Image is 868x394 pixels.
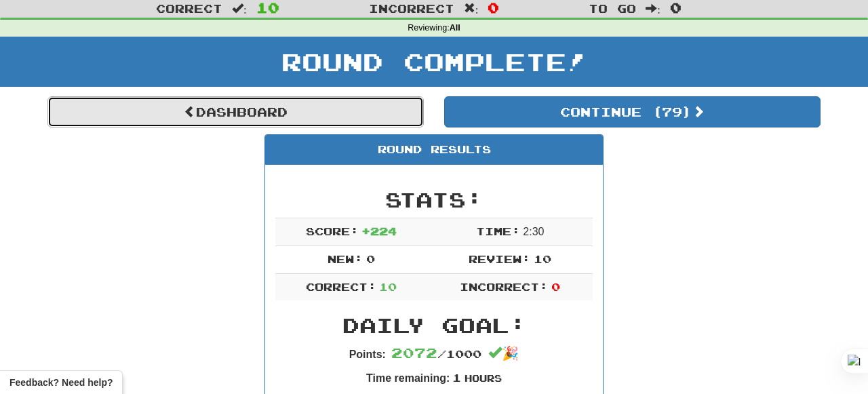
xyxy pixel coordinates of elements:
span: 10 [534,252,551,265]
strong: All [450,23,460,33]
span: / 1000 [391,347,481,360]
span: 10 [379,280,397,293]
span: Correct [156,1,222,15]
span: New: [328,252,363,265]
strong: Points: [349,349,386,360]
h1: Round Complete! [5,48,863,75]
h2: Stats: [275,189,593,211]
button: Continue (79) [444,96,821,127]
span: 1 [452,371,461,384]
span: 🎉 [488,346,519,361]
span: : [646,3,660,14]
h2: Daily Goal: [275,314,593,336]
span: Score: [306,224,359,237]
span: + 224 [361,224,397,237]
span: Time: [476,224,520,237]
span: 0 [366,252,375,265]
strong: Time remaining: [366,372,450,384]
span: : [464,3,479,14]
span: Correct: [306,280,376,293]
span: To go [589,1,636,15]
span: : [232,3,247,14]
span: 2 : 30 [523,226,544,237]
small: Hours [465,372,502,384]
span: Review: [469,252,530,265]
span: 0 [551,280,560,293]
a: Dashboard [47,96,424,127]
span: 2072 [391,344,437,361]
span: Incorrect [369,1,454,15]
div: Round Results [265,135,603,165]
span: Open feedback widget [9,376,113,389]
span: Incorrect: [460,280,548,293]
